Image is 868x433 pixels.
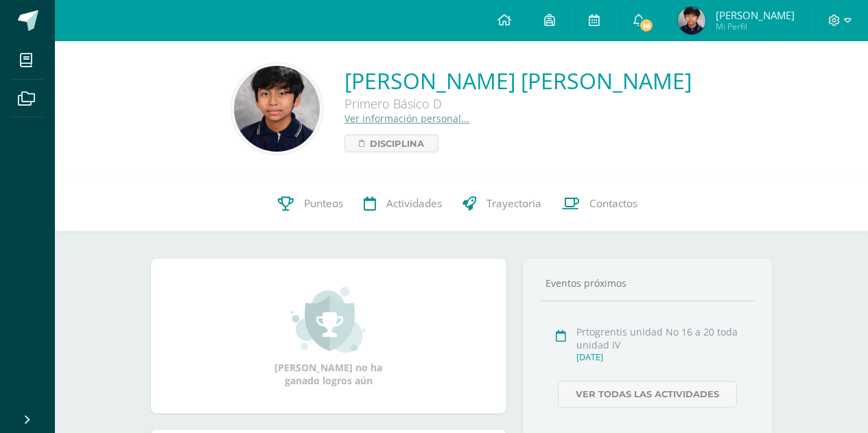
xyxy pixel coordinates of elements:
a: Ver todas las actividades [558,381,737,408]
div: Eventos próximos [540,277,755,290]
a: Actividades [353,176,452,231]
img: 9fd91414d7e9c7dd86d7e3aaac178aeb.png [678,7,705,34]
span: Mi Perfil [716,21,795,32]
div: [PERSON_NAME] no ha ganado logros aún [260,285,397,387]
span: Actividades [386,196,442,211]
div: Primero Básico D [344,95,692,112]
span: [PERSON_NAME] [716,8,795,22]
a: Contactos [552,176,648,231]
span: Punteos [304,196,343,211]
a: [PERSON_NAME] [PERSON_NAME] [344,66,692,95]
a: Ver información personal... [344,112,469,125]
span: Trayectoria [486,196,541,211]
span: Contactos [589,196,637,211]
span: Disciplina [370,135,424,152]
a: Punteos [268,176,353,231]
span: 18 [639,18,654,33]
a: Disciplina [344,134,438,152]
img: d50bbbc5ac4864e0c11d0927758a9fc9.png [234,66,320,152]
div: [DATE] [576,351,749,363]
div: Prtogrentis unidad No 16 a 20 toda unidad IV [576,325,749,351]
a: Trayectoria [452,176,552,231]
img: achievement_small.png [291,285,366,354]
